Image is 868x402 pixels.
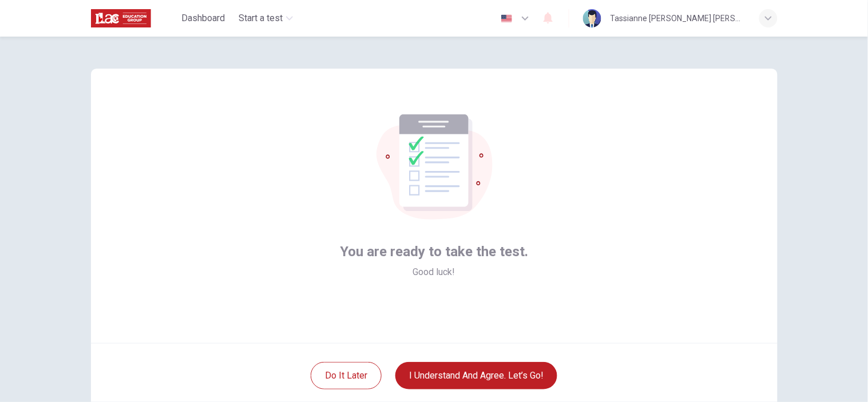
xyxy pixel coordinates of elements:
[91,7,177,30] a: ILAC logo
[583,9,601,27] img: Profile picture
[177,8,229,29] button: Dashboard
[239,11,283,25] span: Start a test
[500,14,514,23] img: en
[611,11,746,25] div: Tassianne [PERSON_NAME] [PERSON_NAME]
[234,8,298,29] button: Start a test
[91,7,151,30] img: ILAC logo
[413,265,455,279] span: Good luck!
[395,362,557,389] button: I understand and agree. Let’s go!
[311,362,382,389] button: Do it later
[340,242,528,261] span: You are ready to take the test.
[181,11,225,25] span: Dashboard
